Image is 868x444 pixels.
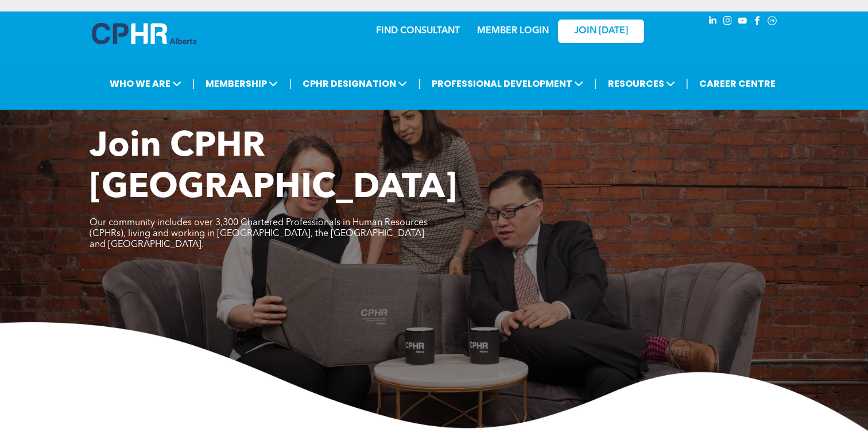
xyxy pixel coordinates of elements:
a: CAREER CENTRE [696,73,779,94]
a: youtube [736,14,749,30]
li: | [289,72,292,95]
li: | [192,72,195,95]
span: CPHR DESIGNATION [299,73,410,94]
img: A blue and white logo for cp alberta [92,23,196,44]
span: PROFESSIONAL DEVELOPMENT [428,73,587,94]
a: linkedin [706,14,719,30]
a: FIND CONSULTANT [376,26,460,36]
li: | [686,72,689,95]
span: MEMBERSHIP [202,73,281,94]
li: | [594,72,597,95]
a: facebook [751,14,764,30]
a: JOIN [DATE] [558,20,644,43]
span: RESOURCES [604,73,679,94]
span: Join CPHR [GEOGRAPHIC_DATA] [90,130,457,206]
span: WHO WE ARE [106,73,185,94]
li: | [418,72,421,95]
span: Our community includes over 3,300 Chartered Professionals in Human Resources (CPHRs), living and ... [90,218,428,249]
a: instagram [721,14,734,30]
a: Social network [766,14,778,30]
span: JOIN [DATE] [574,26,628,37]
a: MEMBER LOGIN [477,26,549,36]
